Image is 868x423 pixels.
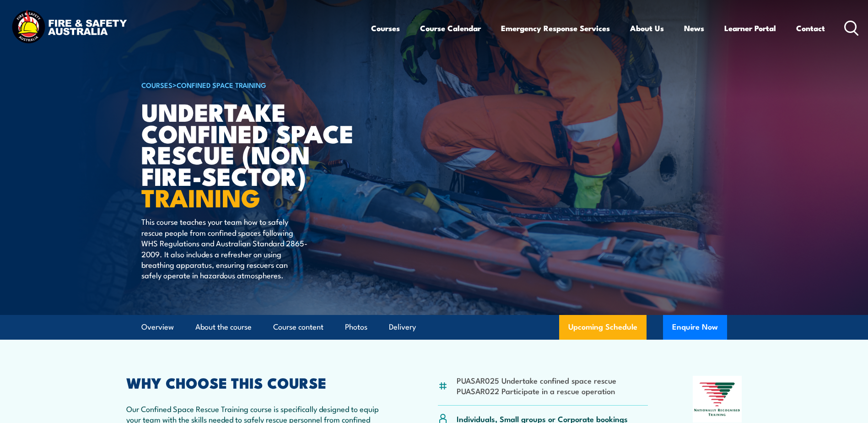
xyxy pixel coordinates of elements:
a: About the course [195,315,252,339]
button: Enquire Now [663,315,727,340]
li: PUASAR022 Participate in a rescue operation [457,385,616,396]
a: Contact [796,16,825,40]
a: COURSES [141,80,173,90]
a: Emergency Response Services [501,16,610,40]
a: Course Calendar [420,16,481,40]
a: Delivery [389,315,416,339]
a: Learner Portal [724,16,776,40]
a: Overview [141,315,174,339]
img: Nationally Recognised Training logo. [693,376,742,423]
strong: TRAINING [141,178,260,216]
a: Confined Space Training [177,80,266,90]
a: About Us [630,16,664,40]
h2: WHY CHOOSE THIS COURSE [126,376,394,389]
p: This course teaches your team how to safely rescue people from confined spaces following WHS Regu... [141,216,308,280]
h6: > [141,79,367,90]
h1: Undertake Confined Space Rescue (non Fire-Sector) [141,101,367,208]
li: PUASAR025 Undertake confined space rescue [457,375,616,385]
a: Photos [345,315,367,339]
a: Course content [273,315,323,339]
a: Upcoming Schedule [559,315,647,340]
a: Courses [371,16,400,40]
a: News [684,16,704,40]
